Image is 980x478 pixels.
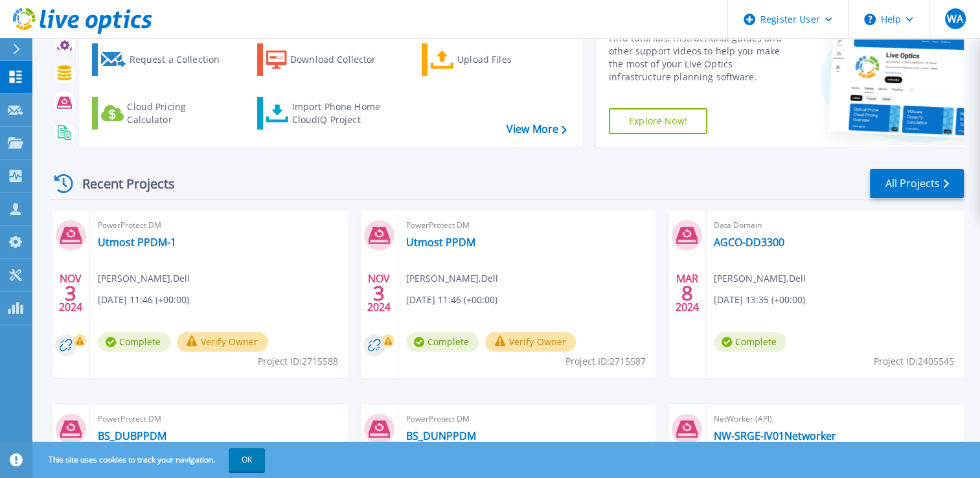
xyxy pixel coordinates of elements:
span: WA [947,14,963,24]
div: Find tutorials, instructional guides and other support videos to help you make the most of your L... [609,32,793,84]
span: Complete [98,332,170,352]
a: View More [507,123,567,135]
span: [DATE] 11:46 (+00:00) [98,293,189,307]
span: PowerProtect DM [98,218,340,233]
span: 3 [373,288,385,299]
button: OK [229,448,265,472]
span: Complete [714,332,786,352]
a: Cloud Pricing Calculator [92,97,236,130]
span: [PERSON_NAME] , Dell [406,271,498,286]
a: Utmost PPDM-1 [98,236,176,249]
span: This site uses cookies to track your navigation. [36,448,265,472]
a: Explore Now! [609,108,707,134]
a: AGCO-DD3300 [714,236,784,249]
a: BS_DUBPPDM [98,429,166,442]
div: Cloud Pricing Calculator [127,100,231,126]
div: Download Collector [290,47,394,73]
span: 3 [65,288,76,299]
div: Recent Projects [50,168,192,199]
a: BS_DUNPPDM [406,429,476,442]
a: NW-SRGE-IV01Networker [714,429,836,442]
div: Upload Files [457,47,561,73]
span: Complete [406,332,479,352]
a: Download Collector [257,43,402,76]
span: [DATE] 11:46 (+00:00) [406,293,497,307]
span: 8 [681,288,693,299]
span: Project ID: 2405545 [874,354,954,369]
span: [PERSON_NAME] , Dell [714,271,806,286]
div: Import Phone Home CloudIQ Project [291,100,393,126]
span: PowerProtect DM [406,218,648,233]
button: Verify Owner [485,332,576,352]
span: Data Domain [714,218,956,233]
div: NOV 2024 [367,269,391,317]
span: PowerProtect DM [98,412,340,426]
div: Request a Collection [129,47,233,73]
a: Request a Collection [92,43,236,76]
a: All Projects [870,169,964,198]
span: PowerProtect DM [406,412,648,426]
span: [DATE] 13:35 (+00:00) [714,293,805,307]
span: [PERSON_NAME] , Dell [98,271,190,286]
a: Utmost PPDM [406,236,475,249]
a: Upload Files [422,43,566,76]
button: Verify Owner [177,332,268,352]
span: Project ID: 2715587 [565,354,646,369]
div: NOV 2024 [58,269,83,317]
span: Project ID: 2715588 [258,354,338,369]
span: NetWorker (API) [714,412,956,426]
div: MAR 2024 [675,269,700,317]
